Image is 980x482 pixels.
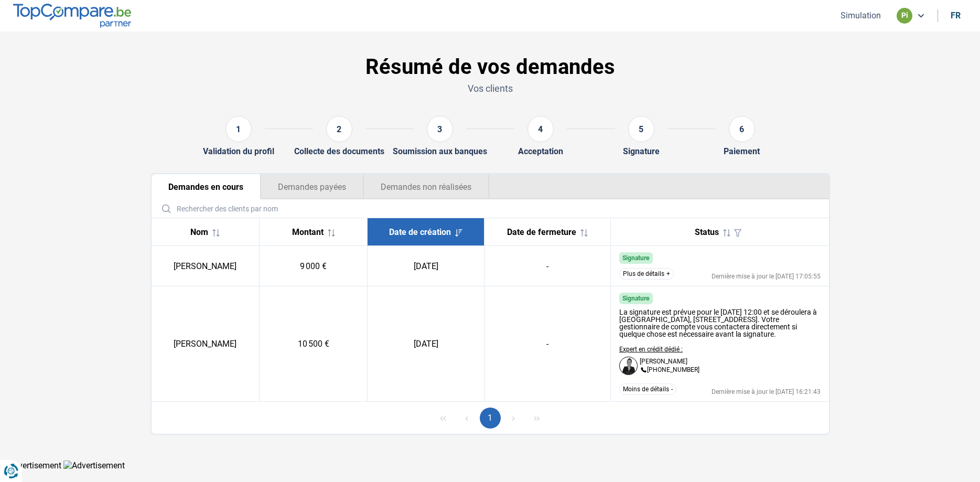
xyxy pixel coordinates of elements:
div: fr [951,10,961,20]
td: [PERSON_NAME] [152,246,260,286]
td: [DATE] [368,246,484,286]
div: Collecte des documents [294,146,384,156]
h1: Résumé de vos demandes [150,55,830,80]
div: Dernière mise à jour le [DATE] 17:05:55 [712,273,821,280]
span: Signature [622,254,649,262]
button: Next Page [503,408,524,429]
div: 1 [225,116,252,142]
span: Status [695,227,719,237]
td: 9 000 € [260,246,368,286]
div: 3 [427,116,453,142]
p: [PHONE_NUMBER] [640,367,699,374]
div: Dernière mise à jour le [DATE] 16:21:43 [712,389,821,395]
button: Last Page [526,408,547,429]
button: Page 1 [480,408,501,429]
button: First Page [433,408,454,429]
div: Acceptation [518,146,563,156]
div: pi [897,8,912,24]
td: - [484,246,611,286]
img: +3228860076 [640,367,647,374]
div: Signature [623,146,660,156]
button: Moins de détails [619,383,676,395]
div: La signature est prévue pour le [DATE] 12:00 et se déroulera à [GEOGRAPHIC_DATA], [STREET_ADDRESS... [619,308,821,338]
td: - [484,286,611,402]
div: Soumission aux banques [393,146,487,156]
img: TopCompare.be [13,4,131,27]
img: Dafina Haziri [619,357,638,375]
img: Advertisement [63,460,125,470]
span: Nom [190,227,208,237]
button: Demandes en cours [152,174,261,199]
div: 5 [628,116,654,142]
div: Paiement [724,146,760,156]
p: Expert en crédit dédié : [619,346,699,352]
button: Previous Page [456,408,477,429]
p: [PERSON_NAME] [640,358,687,365]
span: Date de fermeture [507,227,576,237]
button: Demandes payées [261,174,363,199]
td: [DATE] [368,286,484,402]
span: Montant [292,227,324,237]
td: 10 500 € [260,286,368,402]
td: [PERSON_NAME] [152,286,260,402]
button: Simulation [837,10,884,21]
button: Plus de détails [619,268,674,280]
div: Validation du profil [203,146,274,156]
span: Signature [622,295,649,302]
span: Date de création [389,227,451,237]
button: Demandes non réalisées [363,174,489,199]
p: Vos clients [150,82,830,95]
div: 6 [729,116,755,142]
input: Rechercher des clients par nom [156,199,825,218]
div: 2 [326,116,352,142]
div: 4 [527,116,554,142]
